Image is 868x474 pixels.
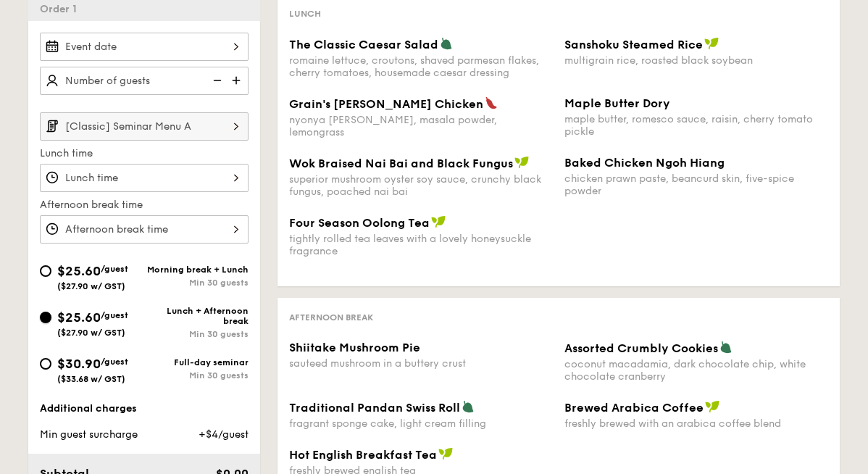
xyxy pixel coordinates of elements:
[40,402,249,416] div: Additional charges
[40,67,249,95] input: Number of guests
[57,328,125,338] span: ($27.90 w/ GST)
[438,447,453,460] img: icon-vegan.f8ff3823.svg
[57,374,125,384] span: ($33.68 w/ GST)
[564,96,670,110] span: Maple Butter Dory
[564,38,703,51] span: Sanshoku Steamed Rice
[40,146,249,161] label: Lunch time
[289,216,430,230] span: Four Season Oolong Tea
[144,265,249,275] div: Morning break + Lunch
[719,341,733,354] img: icon-vegetarian.fe4039eb.svg
[289,312,373,323] span: Afternoon break
[289,233,553,257] div: tightly rolled tea leaves with a lovely honeysuckle fragrance
[564,54,828,67] div: multigrain rice, roasted black soybean
[564,172,828,197] div: chicken prawn paste, beancurd skin, five-spice powder
[101,357,128,367] span: /guest
[40,215,249,244] input: Afternoon break time
[40,164,249,192] input: Lunch time
[227,67,249,94] img: icon-add.58712e84.svg
[289,341,420,354] span: Shiitake Mushroom Pie
[224,112,249,140] img: icon-chevron-right.3c0dfbd6.svg
[564,156,725,170] span: Baked Chicken Ngoh Hiang
[144,329,249,339] div: Min 30 guests
[564,417,828,430] div: freshly brewed with an arabica coffee blend
[101,310,128,320] span: /guest
[57,356,101,372] span: $30.90
[289,157,513,170] span: Wok Braised Nai Bai and Black Fungus
[564,358,828,383] div: coconut macadamia, dark chocolate chip, white chocolate cranberry
[440,37,453,50] img: icon-vegetarian.fe4039eb.svg
[289,417,553,430] div: fragrant sponge cake, light cream filling
[40,198,249,212] label: Afternoon break time
[704,37,719,50] img: icon-vegan.f8ff3823.svg
[144,306,249,326] div: Lunch + Afternoon break
[205,67,227,94] img: icon-reduce.1d2dbef1.svg
[40,428,138,441] span: Min guest surcharge
[40,358,51,370] input: $30.90/guest($33.68 w/ GST)Full-day seminarMin 30 guests
[564,113,828,138] div: maple butter, romesco sauce, raisin, cherry tomato pickle
[705,400,719,413] img: icon-vegan.f8ff3823.svg
[40,312,51,323] input: $25.60/guest($27.90 w/ GST)Lunch + Afternoon breakMin 30 guests
[289,448,437,462] span: Hot English Breakfast Tea
[564,401,704,415] span: Brewed Arabica Coffee
[289,9,321,19] span: Lunch
[462,400,475,413] img: icon-vegetarian.fe4039eb.svg
[431,215,446,228] img: icon-vegan.f8ff3823.svg
[514,156,529,169] img: icon-vegan.f8ff3823.svg
[485,96,498,109] img: icon-spicy.37a8142b.svg
[289,114,553,138] div: nyonya [PERSON_NAME], masala powder, lemongrass
[289,401,460,415] span: Traditional Pandan Swiss Roll
[564,341,718,355] span: Assorted Crumbly Cookies
[144,370,249,381] div: Min 30 guests
[101,264,128,274] span: /guest
[199,428,249,441] span: +$4/guest
[40,265,51,277] input: $25.60/guest($27.90 w/ GST)Morning break + LunchMin 30 guests
[289,54,553,79] div: romaine lettuce, croutons, shaved parmesan flakes, cherry tomatoes, housemade caesar dressing
[289,173,553,198] div: superior mushroom oyster soy sauce, crunchy black fungus, poached nai bai
[144,278,249,288] div: Min 30 guests
[289,357,553,370] div: sauteed mushroom in a buttery crust
[40,3,83,15] span: Order 1
[289,38,438,51] span: The Classic Caesar Salad
[289,97,483,111] span: Grain's [PERSON_NAME] Chicken
[57,263,101,279] span: $25.60
[40,33,249,61] input: Event date
[144,357,249,367] div: Full-day seminar
[57,281,125,291] span: ($27.90 w/ GST)
[57,309,101,325] span: $25.60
